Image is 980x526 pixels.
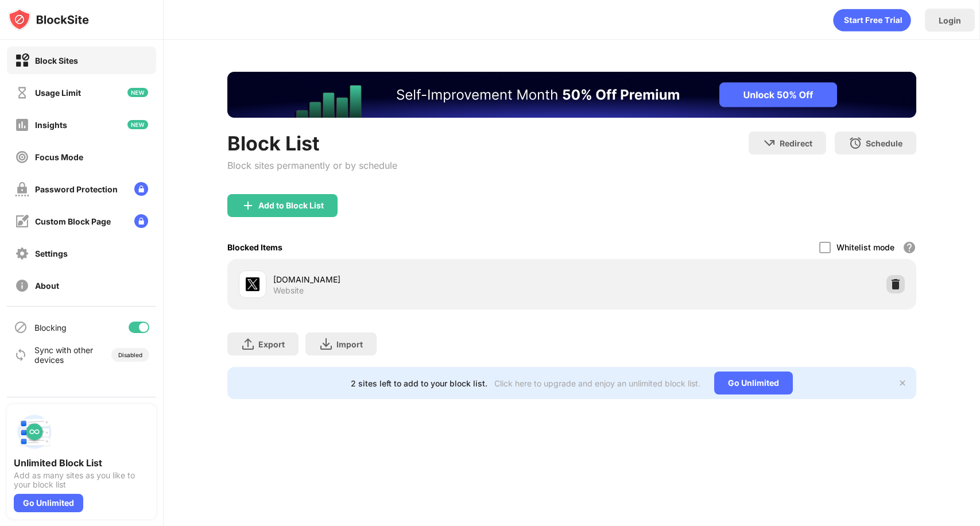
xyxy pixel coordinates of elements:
[15,150,29,164] img: focus-off.svg
[35,120,67,130] div: Insights
[35,56,78,65] div: Block Sites
[35,249,68,258] div: Settings
[246,277,259,291] img: favicons
[134,214,148,228] img: lock-menu.svg
[35,152,83,162] div: Focus Mode
[14,457,149,469] div: Unlimited Block List
[118,351,142,358] div: Disabled
[35,184,118,194] div: Password Protection
[127,120,148,129] img: new-icon.svg
[258,201,324,210] div: Add to Block List
[494,378,700,388] div: Click here to upgrade and enjoy an unlimited block list.
[8,8,89,31] img: logo-blocksite.svg
[15,182,29,196] img: password-protection-off.svg
[273,285,304,296] div: Website
[14,494,83,512] div: Go Unlimited
[35,281,59,291] div: About
[273,273,572,285] div: [DOMAIN_NAME]
[833,9,911,32] div: animation
[227,160,397,171] div: Block sites permanently or by schedule
[351,378,487,388] div: 2 sites left to add to your block list.
[227,131,397,155] div: Block List
[34,345,94,365] div: Sync with other devices
[134,182,148,196] img: lock-menu.svg
[227,242,282,252] div: Blocked Items
[127,88,148,97] img: new-icon.svg
[836,242,894,252] div: Whitelist mode
[35,88,81,98] div: Usage Limit
[336,339,363,349] div: Import
[15,86,29,100] img: time-usage-off.svg
[35,216,111,226] div: Custom Block Page
[258,339,285,349] div: Export
[898,378,907,388] img: x-button.svg
[227,72,916,118] iframe: Banner
[34,323,67,332] div: Blocking
[15,246,29,261] img: settings-off.svg
[714,372,793,394] div: Go Unlimited
[14,471,149,489] div: Add as many sites as you like to your block list
[15,214,29,229] img: customize-block-page-off.svg
[14,348,28,362] img: sync-icon.svg
[15,118,29,132] img: insights-off.svg
[866,138,902,148] div: Schedule
[939,16,961,25] div: Login
[15,53,29,68] img: block-on.svg
[14,320,28,334] img: blocking-icon.svg
[14,411,55,452] img: push-block-list.svg
[780,138,812,148] div: Redirect
[15,279,29,293] img: about-off.svg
